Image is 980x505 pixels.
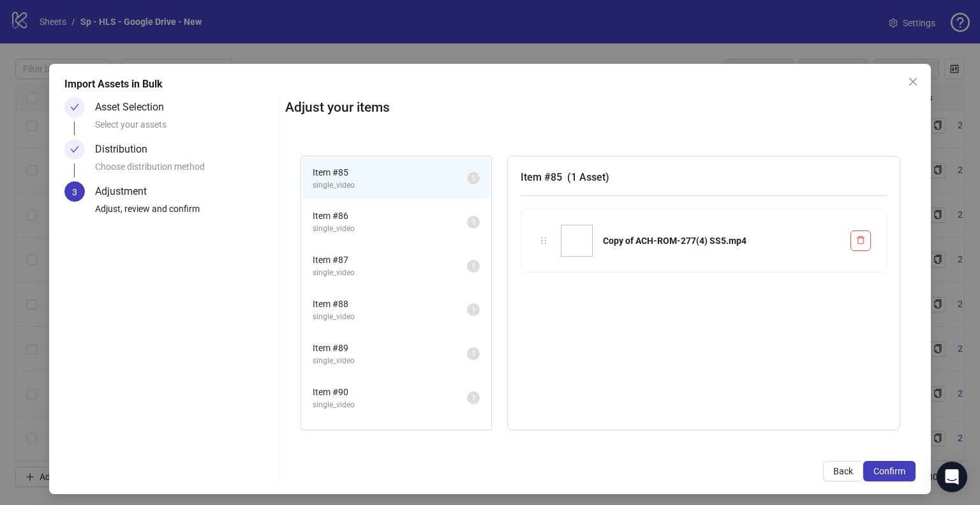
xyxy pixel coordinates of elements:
button: Close [903,72,923,92]
span: single_video [313,267,467,279]
span: check [70,145,79,154]
span: Item # 87 [313,253,467,267]
h3: Item # 85 [521,169,887,185]
div: Copy of ACH-ROM-277(4) SS5.mp4 [603,234,840,248]
span: Item # 90 [313,385,467,399]
span: delete [856,236,865,245]
sup: 1 [467,216,480,229]
img: Copy of ACH-ROM-277(4) SS5.mp4 [561,225,593,257]
span: Item # 88 [313,297,467,311]
div: Asset Selection [95,97,174,117]
span: holder [539,236,548,245]
span: Back [833,466,853,476]
span: single_video [313,399,467,411]
span: Item # 85 [313,165,467,179]
span: check [70,103,79,112]
span: single_video [313,223,467,235]
div: Select your assets [95,117,274,139]
div: Choose distribution method [95,160,274,181]
sup: 1 [467,303,480,316]
h2: Adjust your items [285,97,916,118]
span: 1 [471,174,476,183]
sup: 1 [467,172,480,185]
span: close [908,77,918,87]
div: Open Intercom Messenger [937,462,967,492]
span: Item # 89 [313,341,467,355]
div: Distribution [95,139,158,160]
span: 1 [471,393,476,402]
span: 1 [471,218,476,227]
div: Import Assets in Bulk [64,77,916,92]
button: Back [823,461,863,481]
span: Item # 91 [313,429,467,443]
span: ( 1 Asset ) [567,171,609,183]
span: Confirm [873,466,905,476]
span: 1 [471,349,476,358]
button: Confirm [863,461,916,481]
button: Delete [850,230,871,251]
span: 1 [471,305,476,314]
div: holder [537,234,551,248]
span: single_video [313,311,467,323]
span: single_video [313,179,467,192]
sup: 1 [467,347,480,360]
div: Adjustment [95,181,157,202]
div: Adjust, review and confirm [95,202,274,223]
span: 3 [72,187,77,197]
sup: 1 [467,260,480,273]
sup: 1 [467,391,480,404]
span: Item # 86 [313,209,467,223]
span: single_video [313,355,467,367]
span: 1 [471,262,476,271]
